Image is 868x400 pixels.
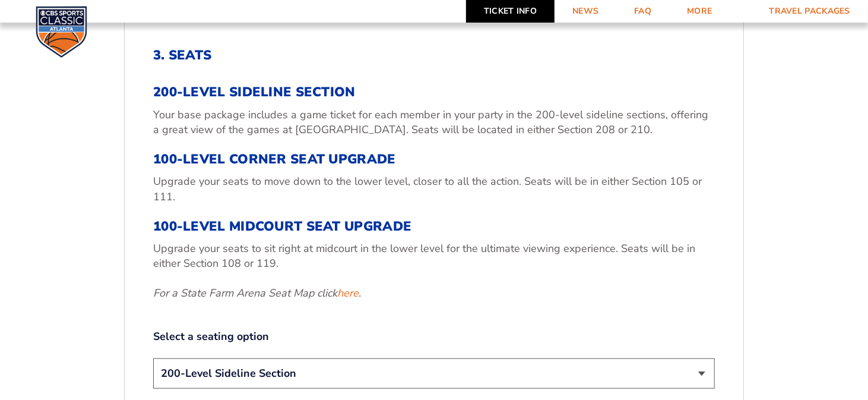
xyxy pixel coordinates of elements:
h3: 100-Level Midcourt Seat Upgrade [153,219,715,234]
h2: 3. Seats [153,48,715,63]
img: CBS Sports Classic [36,6,87,58]
label: Select a seating option [153,329,715,344]
p: Upgrade your seats to sit right at midcourt in the lower level for the ultimate viewing experienc... [153,241,715,271]
p: Your base package includes a game ticket for each member in your party in the 200-level sideline ... [153,108,715,137]
h3: 200-Level Sideline Section [153,84,715,100]
a: here [337,286,359,301]
p: Upgrade your seats to move down to the lower level, closer to all the action. Seats will be in ei... [153,174,715,204]
h3: 100-Level Corner Seat Upgrade [153,152,715,167]
em: For a State Farm Arena Seat Map click . [153,286,361,300]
